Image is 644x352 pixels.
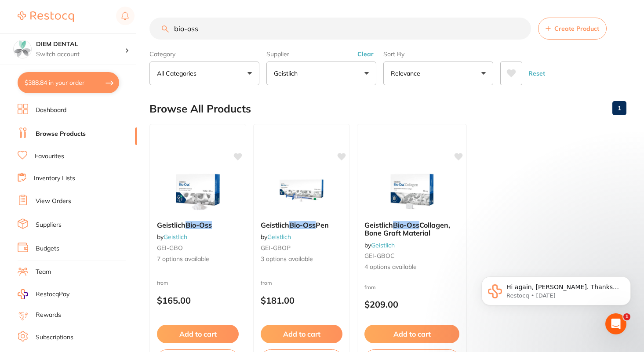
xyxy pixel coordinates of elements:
span: by [157,233,187,241]
p: $209.00 [364,299,459,309]
button: Add to cart [364,325,459,343]
span: 1 [623,313,630,320]
span: RestocqPay [36,290,69,299]
button: Clear [355,50,376,58]
span: GEI-GBOC [364,252,395,260]
span: 4 options available [364,263,459,272]
label: Sort By [383,50,493,58]
label: Category [149,50,259,58]
a: Restocq Logo [18,7,74,27]
p: Switch account [36,50,125,59]
span: 7 options available [157,255,239,264]
span: Geistlich [261,221,289,229]
p: $165.00 [157,295,239,305]
button: Relevance [383,62,493,85]
label: Supplier [266,50,376,58]
a: Browse Products [36,130,86,138]
button: All Categories [149,62,259,85]
span: GEI-GBO [157,244,183,252]
b: Geistlich Bio-Oss [157,221,239,229]
span: Geistlich [364,221,393,229]
button: Geistlich [266,62,376,85]
p: Message from Restocq, sent 4w ago [38,34,152,42]
button: Add to cart [261,325,342,343]
span: Hi again, [PERSON_NAME]. Thanks for taking my call earlier and directing me to your clinic’s cont... [38,25,151,181]
p: Relevance [391,69,424,78]
a: Subscriptions [36,333,73,342]
em: Bio-Oss [393,221,419,229]
h4: DIEM DENTAL [36,40,125,49]
a: View Orders [36,197,71,206]
img: Restocq Logo [18,11,74,22]
h2: Browse All Products [149,103,251,115]
a: Budgets [36,244,59,253]
a: Favourites [35,152,64,161]
p: Geistlich [274,69,301,78]
a: Dashboard [36,106,66,115]
button: Add to cart [157,325,239,343]
span: Geistlich [157,221,186,229]
span: by [364,241,395,249]
span: Pen [316,221,329,229]
a: Geistlich [371,241,395,249]
span: GEI-GBOP [261,244,291,252]
img: Geistlich Bio-Oss [169,170,226,214]
a: Inventory Lists [34,174,75,183]
a: Rewards [36,311,61,319]
span: from [261,279,272,286]
span: 3 options available [261,255,342,264]
p: All Categories [157,69,200,78]
b: Geistlich Bio-Oss Pen [261,221,342,229]
p: $181.00 [261,295,342,305]
b: Geistlich Bio-Oss Collagen, Bone Graft Material [364,221,459,237]
button: Reset [526,62,548,85]
span: Create Product [554,25,599,32]
iframe: Intercom notifications message [468,258,644,328]
a: 1 [612,99,626,117]
input: Search Products [149,18,531,40]
img: Geistlich Bio-Oss Collagen, Bone Graft Material [383,170,440,214]
a: Geistlich [267,233,291,241]
a: Suppliers [36,221,62,229]
img: DIEM DENTAL [14,40,31,58]
span: by [261,233,291,241]
a: RestocqPay [18,289,69,299]
button: $388.84 in your order [18,72,119,93]
iframe: Intercom live chat [605,313,626,334]
span: from [157,279,168,286]
em: Bio-Oss [186,221,212,229]
em: Bio-Oss [289,221,316,229]
a: Geistlich [164,233,187,241]
img: RestocqPay [18,289,28,299]
span: from [364,284,376,290]
img: Geistlich Bio-Oss Pen [273,170,330,214]
span: Collagen, Bone Graft Material [364,221,450,237]
a: Team [36,268,51,276]
button: Create Product [538,18,607,40]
